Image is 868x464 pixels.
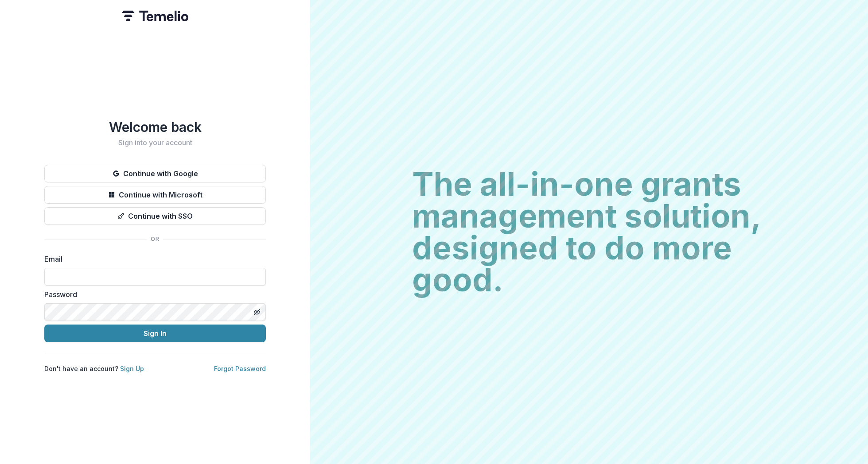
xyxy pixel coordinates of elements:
[44,325,266,342] button: Sign In
[44,207,266,225] button: Continue with SSO
[44,289,261,300] label: Password
[44,186,266,204] button: Continue with Microsoft
[44,139,266,147] h2: Sign into your account
[44,364,144,373] p: Don't have an account?
[44,165,266,182] button: Continue with Google
[44,254,261,264] label: Email
[120,365,144,372] a: Sign Up
[250,305,264,319] button: Toggle password visibility
[44,119,266,135] h1: Welcome back
[214,365,266,372] a: Forgot Password
[122,11,188,21] img: Temelio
